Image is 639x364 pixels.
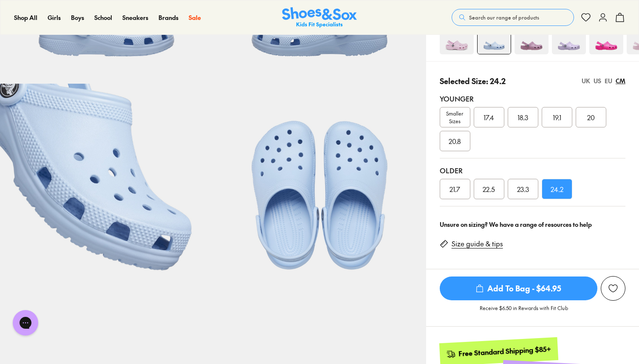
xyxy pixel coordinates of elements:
[440,276,597,301] button: Add To Bag - $64.95
[440,20,474,54] img: 4-464490_1
[452,239,503,248] a: Size guide & tips
[483,184,495,194] span: 22.5
[122,13,148,22] a: Sneakers
[452,9,574,26] button: Search our range of products
[469,14,539,21] span: Search our range of products
[601,276,625,301] button: Add to Wishlist
[14,13,37,22] a: Shop All
[94,13,112,22] a: School
[553,112,561,122] span: 19.1
[478,21,511,54] img: 4-527493_1
[440,220,625,229] div: Unsure on sizing? We have a range of resources to help
[440,277,597,300] span: Add To Bag - $64.95
[517,184,529,194] span: 23.3
[515,20,549,54] img: 4-538788_1
[71,13,84,22] a: Boys
[440,75,506,87] p: Selected Size: 24.2
[213,84,426,296] img: 7-527496_1
[552,20,586,54] img: 4-495048_1
[282,7,357,28] img: SNS_Logo_Responsive.svg
[440,110,470,125] span: Smaller Sizes
[282,7,357,28] a: Shoes & Sox
[616,76,625,85] div: CM
[449,136,461,146] span: 20.8
[587,112,595,122] span: 20
[480,304,568,319] p: Receive $6.50 in Rewards with Fit Club
[517,112,528,122] span: 18.3
[440,93,625,104] div: Younger
[158,13,178,22] a: Brands
[483,112,494,122] span: 17.4
[605,76,612,85] div: EU
[48,13,61,22] a: Girls
[551,184,563,194] span: 24.2
[440,165,625,175] div: Older
[594,76,601,85] div: US
[582,76,590,85] div: UK
[189,13,201,22] a: Sale
[8,307,42,339] iframe: Gorgias live chat messenger
[458,344,551,358] div: Free Standard Shipping $85+
[589,20,623,54] img: 4-502830_1
[450,184,460,194] span: 21.7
